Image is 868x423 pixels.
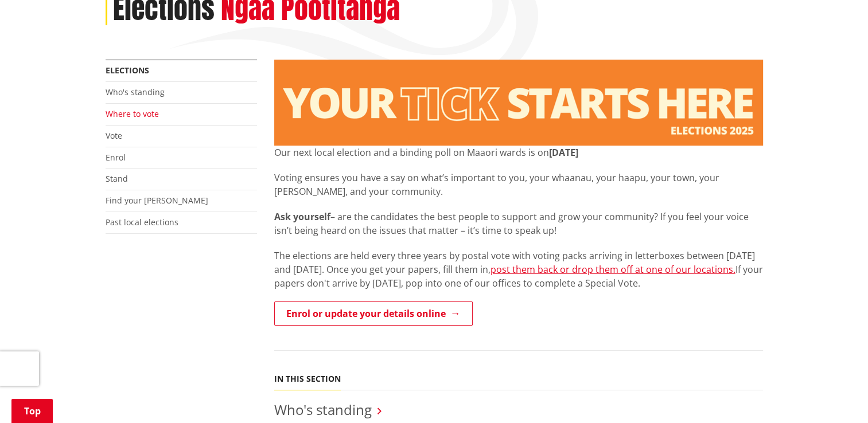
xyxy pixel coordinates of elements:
[106,152,126,163] a: Enrol
[815,375,857,416] iframe: Messenger Launcher
[274,146,763,159] p: Our next local election and a binding poll on Maaori wards is on
[106,217,178,228] a: Past local elections
[274,400,372,419] a: Who's standing
[11,399,53,423] a: Top
[106,87,165,97] a: Who's standing
[106,173,128,184] a: Stand
[274,249,763,290] p: The elections are held every three years by postal vote with voting packs arriving in letterboxes...
[274,60,763,146] img: Elections - Website banner
[274,210,763,237] p: – are the candidates the best people to support and grow your community? If you feel your voice i...
[491,263,735,276] a: post them back or drop them off at one of our locations.
[274,301,473,326] a: Enrol or update your details online
[106,108,159,119] a: Where to vote
[549,146,578,159] strong: [DATE]
[274,374,341,384] h5: In this section
[106,65,149,76] a: Elections
[106,195,208,206] a: Find your [PERSON_NAME]
[274,171,763,198] p: Voting ensures you have a say on what’s important to you, your whaanau, your haapu, your town, yo...
[106,130,122,141] a: Vote
[274,210,330,223] strong: Ask yourself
